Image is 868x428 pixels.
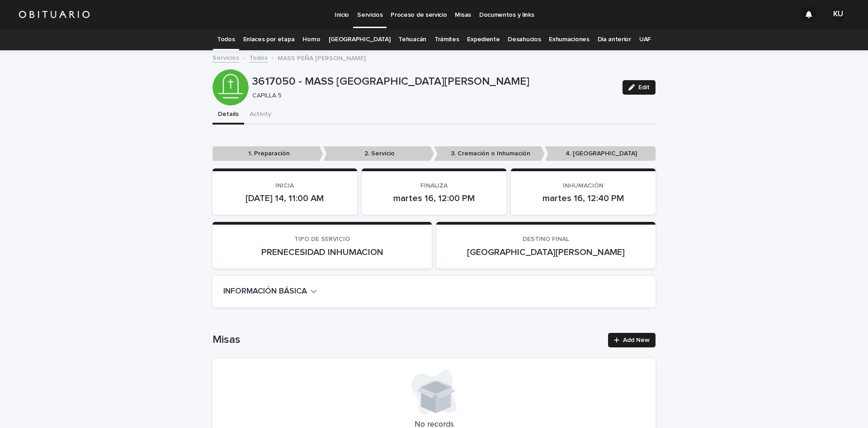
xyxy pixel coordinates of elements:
p: 4. [GEOGRAPHIC_DATA] [545,146,656,161]
p: martes 16, 12:00 PM [373,193,495,204]
img: HUM7g2VNRLqGMmR9WVqf [18,5,90,24]
span: DESTINO FINAL [523,236,569,242]
span: FINALIZA [420,183,448,189]
a: UAF [639,29,651,50]
a: Add New [608,333,656,347]
span: TIPO DE SERVICIO [294,236,350,242]
span: INHUMACIÓN [563,183,604,189]
a: Expediente [467,29,500,50]
a: [GEOGRAPHIC_DATA] [329,29,391,50]
a: Tehuacán [398,29,426,50]
p: PRENECESIDAD INHUMACION [223,247,421,258]
div: KU [831,7,845,22]
p: 3617050 - MASS [GEOGRAPHIC_DATA][PERSON_NAME] [252,75,615,88]
button: Edit [623,80,656,95]
span: Edit [638,84,650,91]
p: CAPILLA 5 [252,92,612,100]
p: martes 16, 12:40 PM [522,193,645,204]
a: Horno [302,29,320,50]
span: Add New [623,337,650,343]
h2: INFORMACIÓN BÁSICA [223,287,307,297]
a: Todos [217,29,235,50]
a: Desahucios [508,29,541,50]
button: INFORMACIÓN BÁSICA [223,287,317,297]
a: Día anterior [598,29,631,50]
button: Activity [244,106,277,125]
p: 1. Preparación [212,146,323,161]
a: Enlaces por etapa [243,29,295,50]
a: Exhumaciones [549,29,589,50]
p: 2. Servicio [323,146,434,161]
a: Trámites [434,29,459,50]
button: Details [212,106,244,125]
h1: Misas [212,333,603,346]
p: MASS PEÑA [PERSON_NAME] [278,53,366,63]
p: [DATE] 14, 11:00 AM [223,193,346,204]
span: INICIA [275,183,294,189]
a: Servicios [212,52,239,63]
p: [GEOGRAPHIC_DATA][PERSON_NAME] [447,247,645,258]
a: Todos [249,52,268,63]
p: 3. Cremación o Inhumación [434,146,545,161]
